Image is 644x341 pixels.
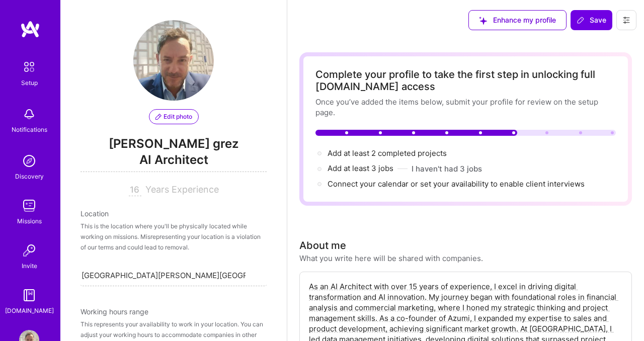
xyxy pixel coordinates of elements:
div: About me [299,238,346,253]
span: AI Architect [80,151,267,172]
div: Missions [17,216,42,226]
input: XX [129,184,141,196]
div: Invite [22,261,37,271]
div: What you write here will be shared with companies. [299,253,483,264]
button: I haven't had 3 jobs [412,163,482,174]
img: discovery [19,151,39,171]
div: Location [80,208,267,219]
img: guide book [19,285,39,305]
span: Save [577,15,606,25]
span: [PERSON_NAME] grez [80,136,267,151]
i: icon PencilPurple [155,114,162,120]
img: setup [19,56,40,77]
div: Setup [21,77,38,88]
div: [DOMAIN_NAME] [5,305,54,316]
span: Working hours range [80,307,148,316]
div: This is the location where you'll be physically located while working on missions. Misrepresentin... [80,221,267,252]
span: Edit photo [155,112,192,121]
button: Save [571,10,612,30]
div: Discovery [15,171,44,182]
img: teamwork [19,196,39,216]
img: User Avatar [133,20,214,101]
img: Invite [19,240,39,261]
span: Add at least 2 completed projects [328,148,447,158]
div: Complete your profile to take the first step in unlocking full [DOMAIN_NAME] access [315,68,616,93]
button: Edit photo [149,109,199,124]
div: Once you’ve added the items below, submit your profile for review on the setup page. [315,97,616,118]
div: Notifications [12,124,47,135]
img: bell [19,104,39,124]
span: Connect your calendar or set your availability to enable client interviews [328,179,585,189]
span: Add at least 3 jobs [328,163,393,173]
img: logo [20,20,40,38]
span: Years Experience [145,184,219,195]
